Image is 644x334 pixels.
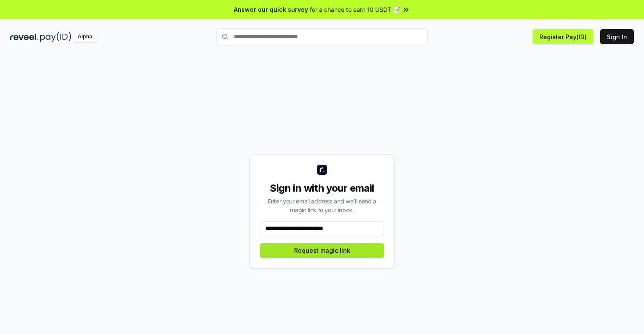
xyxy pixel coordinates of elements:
span: for a chance to earn 10 USDT 📝 [310,5,400,14]
img: reveel_dark [10,32,38,42]
img: logo_small [317,165,327,175]
span: Answer our quick survey [234,5,308,14]
div: Alpha [73,32,97,42]
button: Register Pay(ID) [533,29,593,44]
div: Sign in with your email [260,182,384,195]
button: Request magic link [260,243,384,258]
button: Sign In [600,29,634,44]
img: pay_id [40,32,71,42]
div: Enter your email address and we’ll send a magic link to your inbox. [260,197,384,214]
